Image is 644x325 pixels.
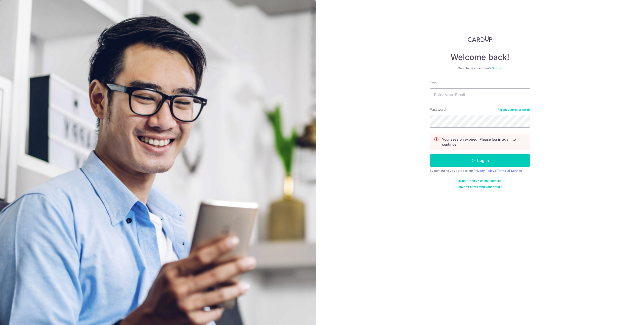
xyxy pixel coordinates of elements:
label: Email [430,80,438,85]
h4: Welcome back! [430,52,530,62]
button: Log in [430,154,530,167]
a: Didn't receive unlock details? [459,179,501,183]
input: Enter your Email [430,88,530,101]
div: Don’t have an account? [430,66,530,70]
label: Password [430,107,446,112]
a: Haven't confirmed your email? [458,185,502,189]
img: CardUp Logo [468,36,492,42]
a: Forgot your password? [498,108,530,112]
a: Terms Of Service [497,169,522,173]
p: Your session expired. Please log in again to continue. [442,137,526,147]
a: Sign up [492,66,502,70]
a: Privacy Policy [474,169,494,173]
div: By continuing you agree to our & [430,169,530,173]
